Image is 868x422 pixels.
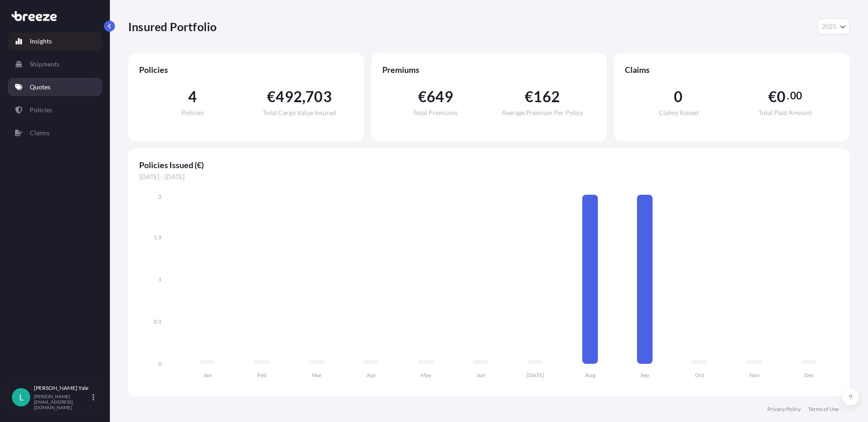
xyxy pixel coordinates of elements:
[790,92,802,99] span: 00
[8,32,102,50] a: Insights
[203,372,212,378] tspan: Jan
[526,372,544,378] tspan: [DATE]
[8,55,102,73] a: Shipments
[158,193,162,200] tspan: 2
[640,372,649,378] tspan: Sep
[305,89,332,104] span: 703
[585,372,596,378] tspan: Aug
[30,105,52,115] p: Policies
[777,89,786,104] span: 0
[154,318,162,325] tspan: 0.5
[674,89,683,104] span: 0
[267,89,276,104] span: €
[625,64,839,75] span: Claims
[749,372,760,378] tspan: Nov
[34,384,91,392] p: [PERSON_NAME] Yale
[759,110,812,116] span: Total Paid Amount
[427,89,453,104] span: 649
[822,22,836,31] span: 2025
[413,110,458,116] span: Total Premiums
[30,60,60,69] p: Shipments
[276,89,302,104] span: 492
[818,18,850,35] button: Year Selector
[139,172,839,181] span: [DATE] - [DATE]
[30,82,50,92] p: Quotes
[808,406,839,413] a: Terms of Use
[525,89,533,104] span: €
[188,89,197,104] span: 4
[154,234,162,241] tspan: 1.5
[139,64,353,75] span: Policies
[181,110,204,116] span: Policies
[768,89,777,104] span: €
[302,89,305,104] span: ,
[477,372,485,378] tspan: Jun
[382,64,596,75] span: Premiums
[312,372,322,378] tspan: Mar
[139,159,839,170] span: Policies Issued (€)
[767,406,801,413] a: Privacy Policy
[804,372,814,378] tspan: Dec
[421,372,432,378] tspan: May
[257,372,266,378] tspan: Feb
[158,360,162,367] tspan: 0
[158,276,162,283] tspan: 1
[8,101,102,119] a: Policies
[8,78,102,96] a: Quotes
[30,37,52,46] p: Insights
[8,124,102,142] a: Claims
[30,128,49,137] p: Claims
[34,394,91,410] p: [PERSON_NAME][EMAIL_ADDRESS][DOMAIN_NAME]
[533,89,560,104] span: 162
[418,89,427,104] span: €
[128,19,217,34] p: Insured Portfolio
[659,110,699,116] span: Claims Raised
[787,92,789,99] span: .
[19,393,23,402] span: L
[695,372,705,378] tspan: Oct
[263,110,336,116] span: Total Cargo Value Insured
[502,110,583,116] span: Average Premium Per Policy
[367,372,376,378] tspan: Apr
